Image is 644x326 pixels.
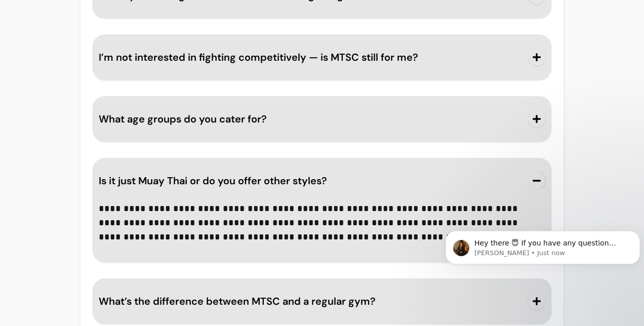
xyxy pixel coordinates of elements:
span: Is it just Muay Thai or do you offer other styles? [99,174,327,187]
span: What’s the difference between MTSC and a regular gym? [99,295,376,308]
button: Is it just Muay Thai or do you offer other styles? [99,164,545,197]
iframe: Intercom notifications message [441,210,644,321]
button: What age groups do you cater for? [99,102,545,136]
span: What age groups do you cater for? [99,112,267,126]
button: I’m not interested in fighting competitively — is MTSC still for me? [99,40,545,74]
span: I’m not interested in fighting competitively — is MTSC still for me? [99,51,418,64]
button: What’s the difference between MTSC and a regular gym? [99,284,545,318]
div: Is it just Muay Thai or do you offer other styles? [99,197,545,248]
